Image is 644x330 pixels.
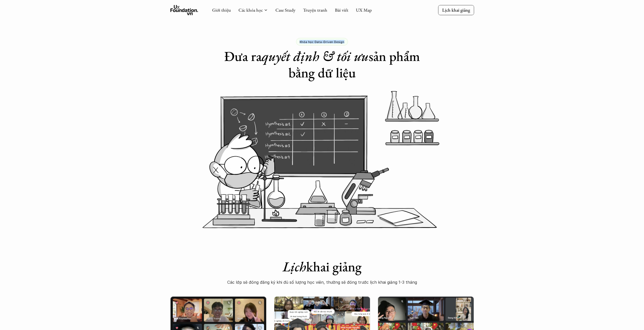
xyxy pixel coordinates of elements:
a: Truyện tranh [303,7,327,13]
a: Bài viết [335,7,348,13]
h1: khai giảng [221,258,423,275]
em: quyết định & tối ưu [262,47,369,65]
h1: Đưa ra sản phẩm bằng dữ liệu [221,48,423,81]
p: Khóa học Data-Driven Design [300,40,344,43]
em: Lịch [283,258,306,275]
p: Lịch khai giảng [442,7,470,13]
a: Các khóa học [238,7,263,13]
a: UX Map [356,7,372,13]
p: Các lớp sẽ đóng đăng ký khi đủ số lượng học viên, thường sẽ đóng trước lịch khai giảng 1-3 tháng [221,278,423,286]
a: Case Study [275,7,295,13]
a: Lịch khai giảng [438,5,474,15]
a: Giới thiệu [212,7,231,13]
